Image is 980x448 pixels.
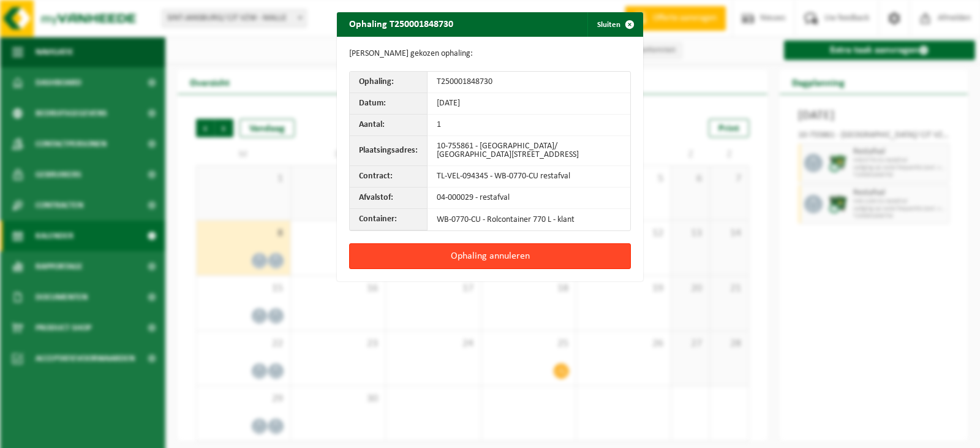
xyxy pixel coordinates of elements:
[349,243,631,269] button: Ophaling annuleren
[337,12,466,36] h2: Ophaling T250001848730
[428,209,630,230] td: WB-0770-CU - Rolcontainer 770 L - klant
[350,188,428,209] th: Afvalstof:
[350,115,428,136] th: Aantal:
[350,209,428,230] th: Container:
[428,115,630,136] td: 1
[587,12,642,37] button: Sluiten
[349,49,631,59] p: [PERSON_NAME] gekozen ophaling:
[350,136,428,166] th: Plaatsingsadres:
[428,136,630,166] td: 10-755861 - [GEOGRAPHIC_DATA]/ [GEOGRAPHIC_DATA][STREET_ADDRESS]
[428,72,630,93] td: T250001848730
[350,166,428,188] th: Contract:
[428,166,630,188] td: TL-VEL-094345 - WB-0770-CU restafval
[428,188,630,209] td: 04-000029 - restafval
[350,72,428,93] th: Ophaling:
[350,93,428,115] th: Datum:
[428,93,630,115] td: [DATE]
